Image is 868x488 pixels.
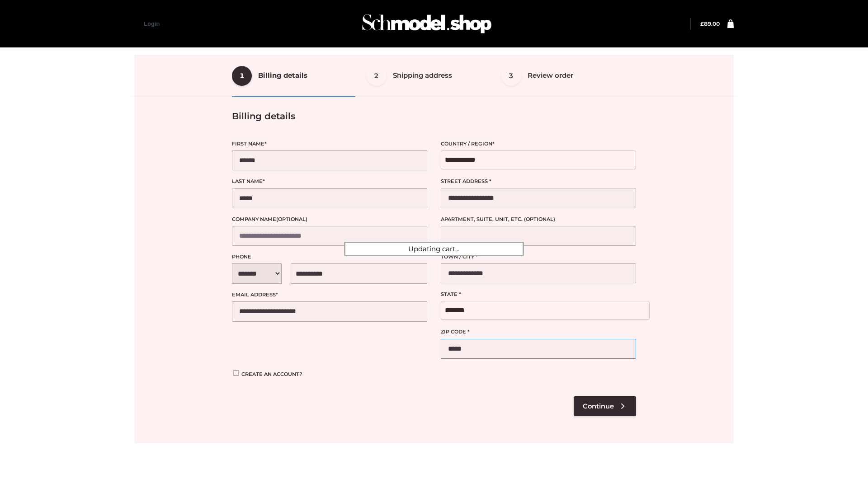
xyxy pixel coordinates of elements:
div: Updating cart... [344,242,524,256]
img: Schmodel Admin 964 [359,6,495,42]
span: £ [700,20,704,27]
a: £89.00 [700,20,720,27]
a: Login [144,20,160,27]
bdi: 89.00 [700,20,720,27]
